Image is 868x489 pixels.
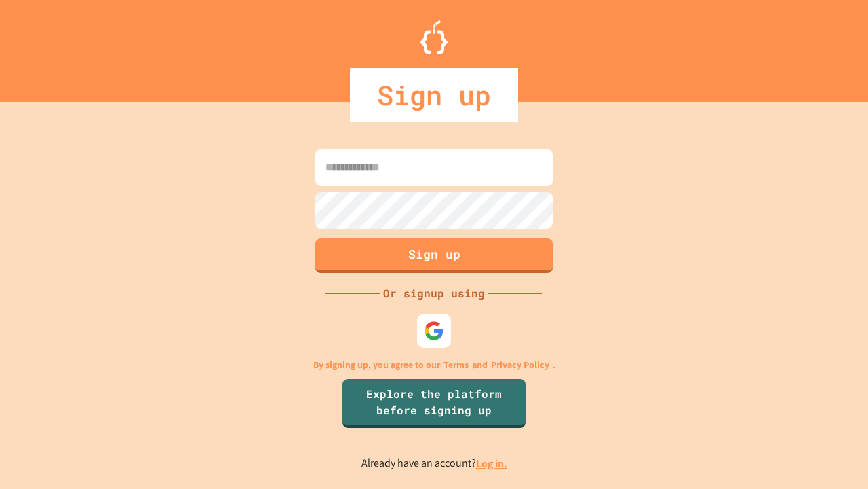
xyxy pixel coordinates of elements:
[380,285,488,302] div: Or signup using
[491,358,549,372] a: Privacy Policy
[313,358,555,372] p: By signing up, you agree to our and .
[476,456,507,471] a: Log in.
[443,358,469,372] a: Terms
[420,20,448,54] img: Logo.svg
[424,321,444,341] img: google-icon.svg
[361,455,507,472] p: Already have an account?
[315,238,553,273] button: Sign up
[350,68,518,122] div: Sign up
[342,379,526,428] a: Explore the platform before signing up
